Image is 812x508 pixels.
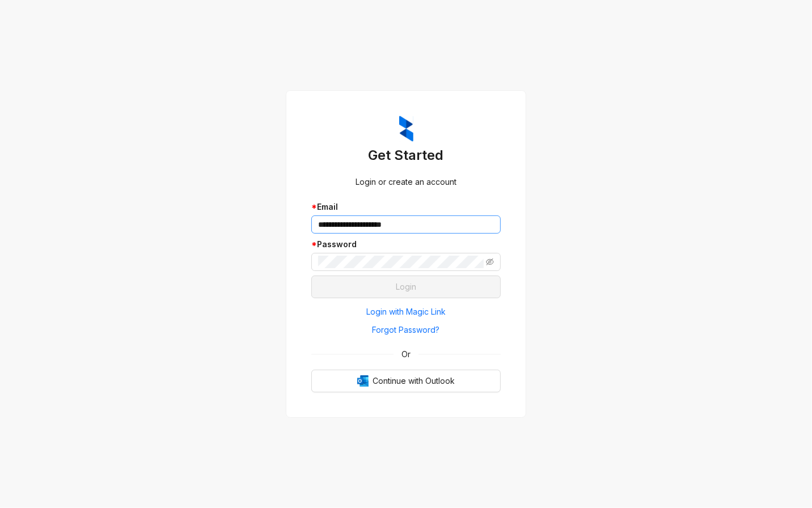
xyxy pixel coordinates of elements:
[399,116,413,142] img: ZumaIcon
[311,176,501,188] div: Login or create an account
[311,146,501,164] h3: Get Started
[311,370,501,392] button: OutlookContinue with Outlook
[394,348,418,361] span: Or
[311,238,501,251] div: Password
[366,306,446,318] span: Login with Magic Link
[311,303,501,321] button: Login with Magic Link
[311,321,501,339] button: Forgot Password?
[373,324,440,336] span: Forgot Password?
[357,375,369,387] img: Outlook
[311,276,501,298] button: Login
[373,375,455,387] span: Continue with Outlook
[311,201,501,213] div: Email
[486,258,494,266] span: eye-invisible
